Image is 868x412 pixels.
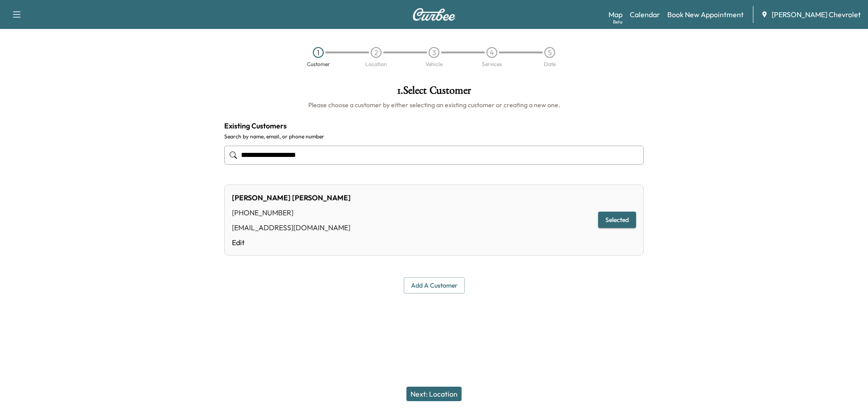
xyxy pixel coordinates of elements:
a: Edit [232,237,351,248]
h4: Existing Customers [224,120,644,131]
div: Vehicle [425,62,443,67]
button: Selected [598,212,636,228]
button: Next: Location [406,387,462,401]
div: [PERSON_NAME] [PERSON_NAME] [232,192,351,203]
h1: 1 . Select Customer [224,85,644,100]
a: Calendar [630,9,660,20]
label: Search by name, email, or phone number [224,133,644,140]
div: 3 [429,47,439,58]
h6: Please choose a customer by either selecting an existing customer or creating a new one. [224,100,644,109]
div: [EMAIL_ADDRESS][DOMAIN_NAME] [232,222,351,233]
div: Services [482,62,502,67]
button: Add a customer [404,277,465,294]
div: 4 [486,47,497,58]
div: 5 [544,47,555,58]
div: Location [365,62,387,67]
span: [PERSON_NAME] Chevrolet [772,9,861,20]
div: 1 [313,47,324,58]
div: Date [544,62,556,67]
div: 2 [371,47,382,58]
div: [PHONE_NUMBER] [232,207,351,218]
div: Beta [613,19,623,25]
img: Curbee Logo [412,8,456,21]
a: Book New Appointment [667,9,744,20]
a: MapBeta [609,9,623,20]
div: Customer [307,62,330,67]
